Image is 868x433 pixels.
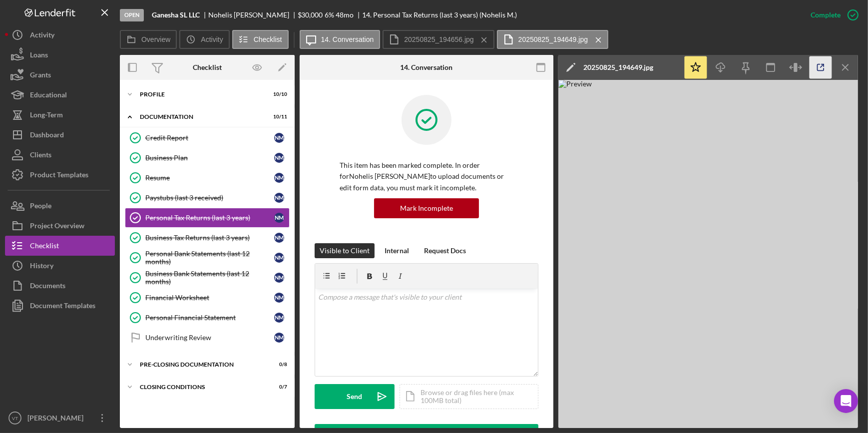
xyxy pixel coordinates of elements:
[145,214,274,222] div: Personal Tax Returns (last 3 years)
[583,63,653,71] div: 20250825_194649.jpg
[125,228,290,248] a: Business Tax Returns (last 3 years)NM
[25,408,90,431] div: [PERSON_NAME]
[120,30,177,49] button: Overview
[5,296,115,316] button: Document Templates
[5,25,115,45] button: Activity
[518,35,588,43] label: 20250825_194649.jpg
[362,11,517,19] div: 14. Personal Tax Returns (last 3 years) (Nohelis M.)
[193,63,222,71] div: Checklist
[30,196,51,218] div: People
[30,85,67,107] div: Educational
[400,198,453,218] div: Mark Incomplete
[269,362,287,368] div: 0 / 8
[125,128,290,148] a: Credit ReportNM
[5,85,115,105] button: Educational
[208,11,298,19] div: Nohelis [PERSON_NAME]
[811,5,841,25] div: Complete
[374,198,479,218] button: Mark Incomplete
[269,91,287,97] div: 10 / 10
[274,313,284,323] div: N M
[125,248,290,268] a: Personal Bank Statements (last 12 months)NM
[274,253,284,263] div: N M
[380,243,414,258] button: Internal
[5,165,115,185] button: Product Templates
[424,243,466,258] div: Request Docs
[30,25,54,47] div: Activity
[30,276,65,298] div: Documents
[325,11,334,19] div: 6 %
[274,153,284,163] div: N M
[140,91,262,97] div: Profile
[5,276,115,296] a: Documents
[274,233,284,243] div: N M
[141,35,170,43] label: Overview
[125,268,290,288] a: Business Bank Statements (last 12 months)NM
[125,188,290,208] a: Paystubs (last 3 received)NM
[145,154,274,162] div: Business Plan
[274,293,284,303] div: N M
[315,243,375,258] button: Visible to Client
[125,208,290,228] a: Personal Tax Returns (last 3 years)NM
[274,193,284,203] div: N M
[274,213,284,223] div: N M
[145,294,274,302] div: Financial Worksheet
[125,148,290,168] a: Business PlanNM
[801,5,863,25] button: Complete
[30,45,48,67] div: Loans
[125,288,290,308] a: Financial WorksheetNM
[5,236,115,256] button: Checklist
[834,389,858,413] div: Open Intercom Messenger
[140,362,262,368] div: Pre-Closing Documentation
[5,65,115,85] button: Grants
[274,273,284,283] div: N M
[5,196,115,216] button: People
[321,35,374,43] label: 14. Conversation
[5,256,115,276] button: History
[274,173,284,183] div: N M
[30,296,95,318] div: Document Templates
[145,174,274,182] div: Resume
[145,270,274,286] div: Business Bank Statements (last 12 months)
[145,194,274,202] div: Paystubs (last 3 received)
[145,134,274,142] div: Credit Report
[5,105,115,125] button: Long-Term
[320,243,370,258] div: Visible to Client
[152,11,200,19] b: Ganesha SL LLC
[5,125,115,145] button: Dashboard
[30,216,84,238] div: Project Overview
[145,234,274,242] div: Business Tax Returns (last 3 years)
[5,145,115,165] button: Clients
[30,105,63,127] div: Long-Term
[274,133,284,143] div: N M
[404,35,473,43] label: 20250825_194656.jpg
[140,384,262,390] div: Closing Conditions
[201,35,223,43] label: Activity
[145,314,274,322] div: Personal Financial Statement
[30,145,51,167] div: Clients
[30,65,51,87] div: Grants
[140,114,262,120] div: Documentation
[12,416,18,421] text: VT
[269,114,287,120] div: 10 / 11
[120,9,144,21] div: Open
[30,165,88,187] div: Product Templates
[30,236,59,258] div: Checklist
[30,125,64,147] div: Dashboard
[269,384,287,390] div: 0 / 7
[298,10,323,19] span: $30,000
[125,328,290,348] a: Underwriting ReviewNM
[315,384,395,409] button: Send
[125,308,290,328] a: Personal Financial StatementNM
[5,408,115,428] button: VT[PERSON_NAME]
